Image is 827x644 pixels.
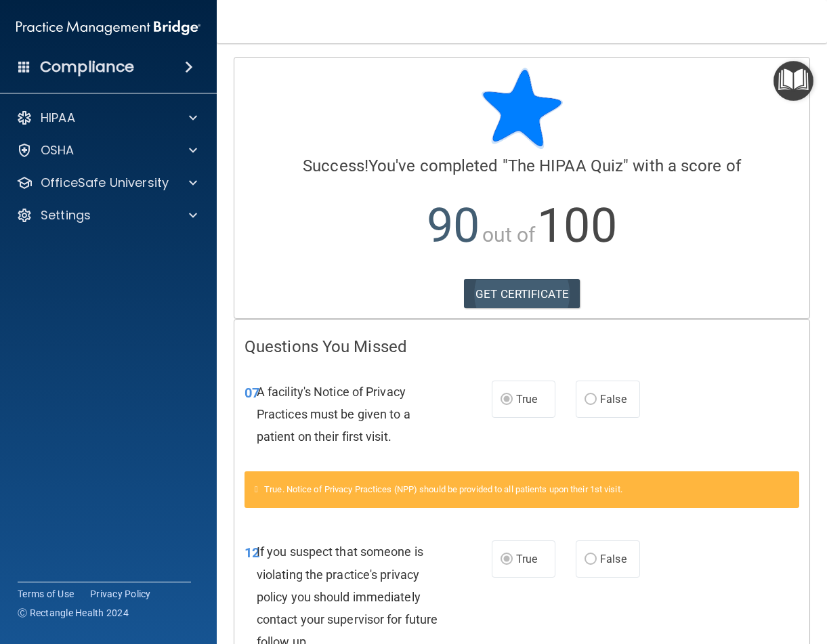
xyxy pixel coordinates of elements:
button: Open Resource Center [773,61,813,101]
span: True [516,553,537,565]
a: Privacy Policy [90,587,151,601]
a: OfficeSafe University [16,175,197,191]
input: False [585,555,597,565]
span: True. Notice of Privacy Practices (NPP) should be provided to all patients upon their 1st visit. [264,484,622,494]
a: GET CERTIFICATE [464,279,580,309]
p: Settings [41,207,91,223]
img: PMB logo [16,14,200,41]
p: HIPAA [41,110,75,126]
span: The HIPAA Quiz [508,156,623,175]
span: Success! [303,156,368,175]
a: Terms of Use [18,587,74,601]
p: OfficeSafe University [41,175,169,191]
a: OSHA [16,142,197,158]
img: blue-star-rounded.9d042014.png [482,68,563,149]
span: 07 [245,385,259,401]
a: HIPAA [16,110,197,126]
span: False [600,553,627,565]
span: Ⓒ Rectangle Health 2024 [18,606,129,620]
p: OSHA [41,142,75,158]
input: True [501,395,513,405]
span: 90 [427,198,480,253]
h4: Questions You Missed [245,338,799,356]
span: out of [482,223,536,246]
span: 100 [537,198,616,253]
span: 12 [245,544,259,561]
span: False [600,393,627,406]
input: False [585,395,597,405]
h4: Compliance [40,58,134,77]
h4: You've completed " " with a score of [245,157,799,175]
span: A facility's Notice of Privacy Practices must be given to a patient on their first visit. [257,385,410,444]
span: True [516,393,537,406]
input: True [501,555,513,565]
a: Settings [16,207,197,223]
